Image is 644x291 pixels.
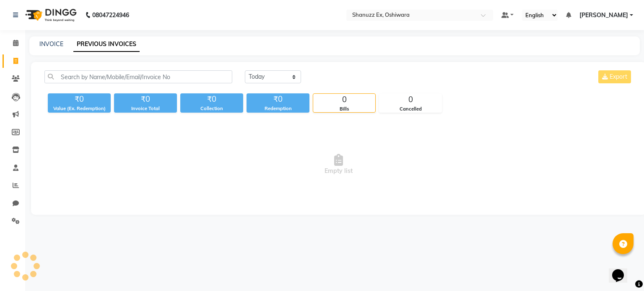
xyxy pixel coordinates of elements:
[114,105,177,112] div: Invoice Total
[48,93,111,105] div: ₹0
[247,105,309,112] div: Redemption
[114,93,177,105] div: ₹0
[609,258,636,283] iframe: chat widget
[39,40,63,48] a: INVOICE
[48,105,111,112] div: Value (Ex. Redemption)
[247,93,309,105] div: ₹0
[579,11,628,20] span: [PERSON_NAME]
[379,94,441,106] div: 0
[73,37,140,52] a: PREVIOUS INVOICES
[379,106,441,113] div: Cancelled
[313,94,375,106] div: 0
[313,106,375,113] div: Bills
[92,3,129,27] b: 08047224946
[21,3,79,27] img: logo
[44,70,232,83] input: Search by Name/Mobile/Email/Invoice No
[180,93,243,105] div: ₹0
[180,105,243,112] div: Collection
[44,123,633,206] span: Empty list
